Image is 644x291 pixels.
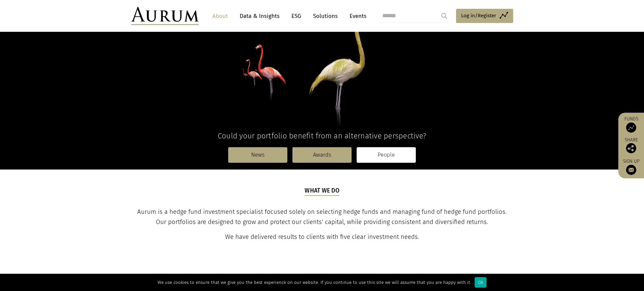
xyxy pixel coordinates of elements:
[131,131,513,140] h4: Could your portfolio benefit from an alternative perspective?
[137,208,507,226] span: Aurum is a hedge fund investment specialist focused solely on selecting hedge funds and managing ...
[456,9,513,23] a: Log in/Register
[475,277,486,288] div: Ok
[626,165,636,175] img: Sign up to our newsletter
[622,138,641,153] div: Share
[131,7,199,25] img: Aurum
[292,147,352,163] a: Awards
[346,10,366,22] a: Events
[357,147,416,163] a: People
[622,158,641,175] a: Sign up
[288,10,305,22] a: ESG
[236,10,283,22] a: Data & Insights
[437,9,451,23] input: Submit
[310,10,341,22] a: Solutions
[305,186,339,196] h5: What we do
[622,116,641,133] a: Funds
[228,147,287,163] a: News
[461,12,496,20] span: Log in/Register
[626,143,636,153] img: Share this post
[209,10,231,22] a: About
[626,122,636,133] img: Access Funds
[225,233,419,241] span: We have delivered results to clients with five clear investment needs.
